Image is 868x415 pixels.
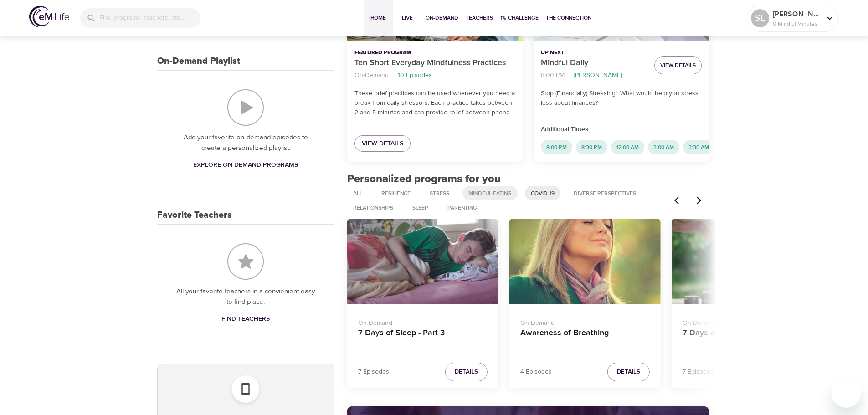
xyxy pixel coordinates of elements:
span: The Connection [546,13,591,23]
div: Sleep [406,200,434,215]
span: Sleep [407,204,434,212]
span: Live [396,13,418,23]
span: View Details [362,138,403,149]
a: View Details [354,135,411,152]
div: Resilience [375,186,416,200]
nav: breadcrumb [541,69,647,82]
span: Teachers [466,13,493,23]
div: Relationships [347,200,399,215]
span: Diverse Perspectives [568,190,642,197]
h4: 7 Days of Sleep - Part 3 [358,328,488,350]
span: 12:00 AM [611,143,644,151]
div: COVID-19 [525,186,560,200]
span: 8:30 PM [576,143,607,151]
span: Details [617,367,640,377]
h4: 7 Days of Financial Stress Relief 2 [683,328,812,350]
div: Stress [424,186,455,200]
p: Ten Short Everyday Mindfulness Practices [354,57,515,69]
span: Parenting [442,204,483,212]
h4: Awareness of Breathing [520,328,650,350]
img: logo [29,6,69,27]
li: · [392,69,394,82]
span: Relationships [348,204,399,212]
p: All your favorite teachers in a convienient easy to find place. [175,287,316,307]
h3: On-Demand Playlist [157,56,240,67]
p: Stop (Financially) Stressing!: What would help you stress less about finances? [541,89,702,108]
span: Explore On-Demand Programs [193,159,298,171]
p: Additional Times [541,125,702,134]
span: 3:30 AM [683,143,714,151]
h3: Favorite Teachers [157,210,232,220]
p: Mindful Daily [541,57,647,69]
button: Previous items [669,190,689,210]
p: 0 Mindful Minutes [773,20,821,28]
a: Find Teachers [218,311,273,328]
span: Home [367,13,389,23]
nav: breadcrumb [354,69,515,82]
button: Next items [689,190,709,210]
span: 3:00 AM [648,143,679,151]
span: Details [455,367,478,377]
span: COVID-19 [525,190,560,197]
input: Find programs, teachers, etc... [99,8,200,28]
div: Diverse Perspectives [568,186,642,200]
p: 7 Episodes [358,367,389,377]
span: Resilience [376,190,416,197]
p: Add your favorite on-demand episodes to create a personalized playlist. [175,133,316,153]
p: Featured Program [354,49,515,57]
p: On-Demand [358,315,488,328]
div: 3:00 AM [648,140,679,154]
p: [PERSON_NAME] [574,71,622,80]
button: 7 Days of Sleep - Part 3 [347,219,498,304]
div: SL [751,9,769,27]
a: Explore On-Demand Programs [190,157,302,174]
button: Awareness of Breathing [509,219,661,304]
p: Up Next [541,49,647,57]
span: Mindful Eating [463,190,517,197]
span: 1% Challenge [500,13,539,23]
p: 8:00 PM [541,71,565,80]
p: These brief practices can be used whenever you need a break from daily stressors. Each practice t... [354,89,515,118]
button: Details [607,363,650,381]
p: On-Demand [683,315,812,328]
img: Favorite Teachers [227,243,264,280]
iframe: Button to launch messaging window [832,379,861,408]
div: 8:00 PM [541,140,572,154]
div: 12:00 AM [611,140,644,154]
span: All [348,190,368,197]
span: Find Teachers [221,313,270,325]
li: · [568,69,570,82]
button: Details [445,363,488,381]
div: 8:30 PM [576,140,607,154]
span: View Details [660,61,696,70]
p: 4 Episodes [520,367,552,377]
button: 7 Days of Financial Stress Relief 2 [672,219,823,304]
div: Mindful Eating [462,186,518,200]
p: 10 Episodes [398,71,432,80]
p: [PERSON_NAME] ~ HK [773,9,821,20]
div: 3:30 AM [683,140,714,154]
span: On-Demand [426,13,458,23]
h2: Personalized programs for you [347,173,709,186]
span: 8:00 PM [541,143,572,151]
p: 7 Episodes [683,367,714,377]
p: On-Demand [520,315,650,328]
p: On-Demand [354,71,389,80]
button: View Details [654,56,702,74]
img: On-Demand Playlist [227,89,264,126]
div: Parenting [442,200,483,215]
div: All [347,186,368,200]
span: Stress [424,190,455,197]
